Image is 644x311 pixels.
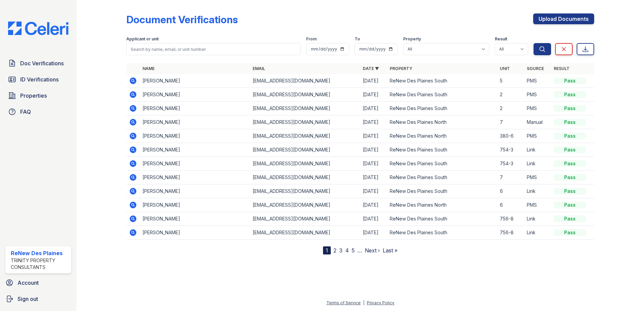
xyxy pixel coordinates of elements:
[554,188,586,195] div: Pass
[554,146,586,153] div: Pass
[524,102,551,115] td: PMS
[497,88,524,102] td: 2
[524,74,551,88] td: PMS
[497,102,524,115] td: 2
[403,36,421,42] label: Property
[363,66,379,71] a: Date ▼
[524,171,551,184] td: PMS
[126,13,238,26] div: Document Verifications
[360,198,387,212] td: [DATE]
[524,143,551,157] td: Link
[500,66,510,71] a: Unit
[360,226,387,240] td: [DATE]
[387,157,497,171] td: ReNew Des Plaines South
[250,212,360,226] td: [EMAIL_ADDRESS][DOMAIN_NAME]
[363,300,364,305] div: |
[140,129,250,143] td: [PERSON_NAME]
[323,246,331,254] div: 1
[360,212,387,226] td: [DATE]
[390,66,412,71] a: Property
[497,74,524,88] td: 5
[357,246,362,254] span: …
[326,300,361,305] a: Terms of Service
[140,74,250,88] td: [PERSON_NAME]
[554,105,586,112] div: Pass
[360,115,387,129] td: [DATE]
[524,157,551,171] td: Link
[524,129,551,143] td: PMS
[140,88,250,102] td: [PERSON_NAME]
[345,247,349,254] a: 4
[250,226,360,240] td: [EMAIL_ADDRESS][DOMAIN_NAME]
[554,229,586,236] div: Pass
[387,74,497,88] td: ReNew Des Plaines South
[387,184,497,198] td: ReNew Des Plaines South
[554,215,586,222] div: Pass
[140,212,250,226] td: [PERSON_NAME]
[554,119,586,126] div: Pass
[524,115,551,129] td: Manual
[387,143,497,157] td: ReNew Des Plaines South
[554,160,586,167] div: Pass
[3,292,74,306] a: Sign out
[142,66,155,71] a: Name
[554,91,586,98] div: Pass
[360,102,387,115] td: [DATE]
[20,75,59,83] span: ID Verifications
[250,115,360,129] td: [EMAIL_ADDRESS][DOMAIN_NAME]
[3,22,74,35] img: CE_Logo_Blue-a8612792a0a2168367f1c8372b55b34899dd931a85d93a1a3d3e32e68fde9ad4.png
[497,129,524,143] td: 380-6
[524,184,551,198] td: Link
[360,184,387,198] td: [DATE]
[5,105,71,118] a: FAQ
[387,171,497,184] td: ReNew Des Plaines South
[367,300,394,305] a: Privacy Policy
[140,115,250,129] td: [PERSON_NAME]
[140,226,250,240] td: [PERSON_NAME]
[140,143,250,157] td: [PERSON_NAME]
[5,73,71,86] a: ID Verifications
[387,212,497,226] td: ReNew Des Plaines South
[360,171,387,184] td: [DATE]
[140,198,250,212] td: [PERSON_NAME]
[497,115,524,129] td: 7
[365,247,380,254] a: Next ›
[20,92,47,100] span: Properties
[387,115,497,129] td: ReNew Des Plaines North
[140,171,250,184] td: [PERSON_NAME]
[497,157,524,171] td: 754-3
[250,198,360,212] td: [EMAIL_ADDRESS][DOMAIN_NAME]
[126,36,159,42] label: Applicant or unit
[140,184,250,198] td: [PERSON_NAME]
[383,247,397,254] a: Last »
[387,226,497,240] td: ReNew Des Plaines South
[495,36,507,42] label: Result
[250,157,360,171] td: [EMAIL_ADDRESS][DOMAIN_NAME]
[250,74,360,88] td: [EMAIL_ADDRESS][DOMAIN_NAME]
[126,43,301,55] input: Search by name, email, or unit number
[524,198,551,212] td: PMS
[554,66,570,71] a: Result
[360,143,387,157] td: [DATE]
[527,66,544,71] a: Source
[497,184,524,198] td: 6
[339,247,343,254] a: 3
[524,226,551,240] td: Link
[20,59,64,67] span: Doc Verifications
[253,66,265,71] a: Email
[333,247,336,254] a: 2
[497,198,524,212] td: 6
[497,143,524,157] td: 754-3
[554,133,586,139] div: Pass
[140,102,250,115] td: [PERSON_NAME]
[5,57,71,70] a: Doc Verifications
[524,212,551,226] td: Link
[250,184,360,198] td: [EMAIL_ADDRESS][DOMAIN_NAME]
[554,77,586,84] div: Pass
[533,13,594,24] a: Upload Documents
[250,171,360,184] td: [EMAIL_ADDRESS][DOMAIN_NAME]
[3,276,74,289] a: Account
[360,74,387,88] td: [DATE]
[387,102,497,115] td: ReNew Des Plaines South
